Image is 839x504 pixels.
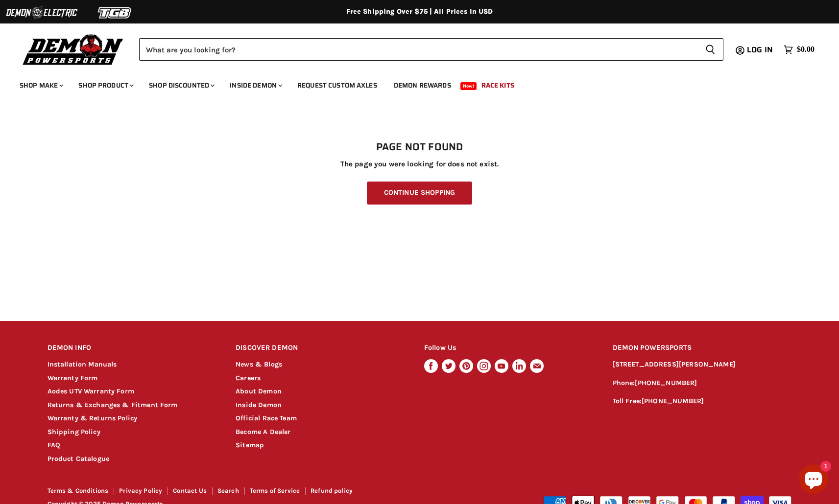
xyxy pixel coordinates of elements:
[71,75,140,95] a: Shop Product
[743,46,779,54] a: Log in
[797,45,815,54] span: $0.00
[119,487,162,494] a: Privacy Policy
[20,32,127,67] img: Demon Powersports
[12,75,69,95] a: Shop Make
[613,378,792,389] p: Phone:
[236,360,282,368] a: News & Blogs
[613,337,792,360] h2: DEMON POWERSPORTS
[48,428,100,436] a: Shipping Policy
[48,160,792,168] p: The page you were looking for does not exist.
[311,487,353,494] a: Refund policy
[697,38,723,61] button: Search
[142,75,220,95] a: Shop Discounted
[48,387,134,395] a: Aodes UTV Warranty Form
[236,337,406,360] h2: DISCOVER DEMON
[613,396,792,407] p: Toll Free:
[236,374,261,382] a: Careers
[78,3,152,22] img: TGB Logo 2
[173,487,207,494] a: Contact Us
[48,374,98,382] a: Warranty Form
[290,75,384,95] a: Request Custom Axles
[236,401,282,409] a: Inside Demon
[48,337,217,360] h2: DEMON INFO
[747,44,773,56] span: Log in
[236,428,290,436] a: Become A Dealer
[613,359,792,370] p: [STREET_ADDRESS][PERSON_NAME]
[236,441,264,449] a: Sitemap
[48,414,138,422] a: Warranty & Returns Policy
[48,360,117,368] a: Installation Manuals
[48,487,109,494] a: Terms & Conditions
[250,487,300,494] a: Terms of Service
[48,141,792,153] h1: Page not found
[28,7,812,16] div: Free Shipping Over $75 | All Prices In USD
[779,43,819,57] a: $0.00
[796,464,831,496] inbox-online-store-chat: Shopify online store chat
[139,38,697,61] input: Search
[236,414,297,422] a: Official Race Team
[386,75,458,95] a: Demon Rewards
[48,455,110,463] a: Product Catalogue
[139,38,723,61] form: Product
[217,487,239,494] a: Search
[48,401,178,409] a: Returns & Exchanges & Fitment Form
[642,397,704,405] a: [PHONE_NUMBER]
[5,3,78,22] img: Demon Electric Logo 2
[460,82,477,90] span: New!
[635,379,697,387] a: [PHONE_NUMBER]
[48,487,421,498] nav: Footer
[474,75,522,95] a: Race Kits
[222,75,288,95] a: Inside Demon
[424,337,594,360] h2: Follow Us
[12,71,812,95] ul: Main menu
[367,182,472,205] a: Continue Shopping
[236,387,282,395] a: About Demon
[48,441,60,449] a: FAQ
